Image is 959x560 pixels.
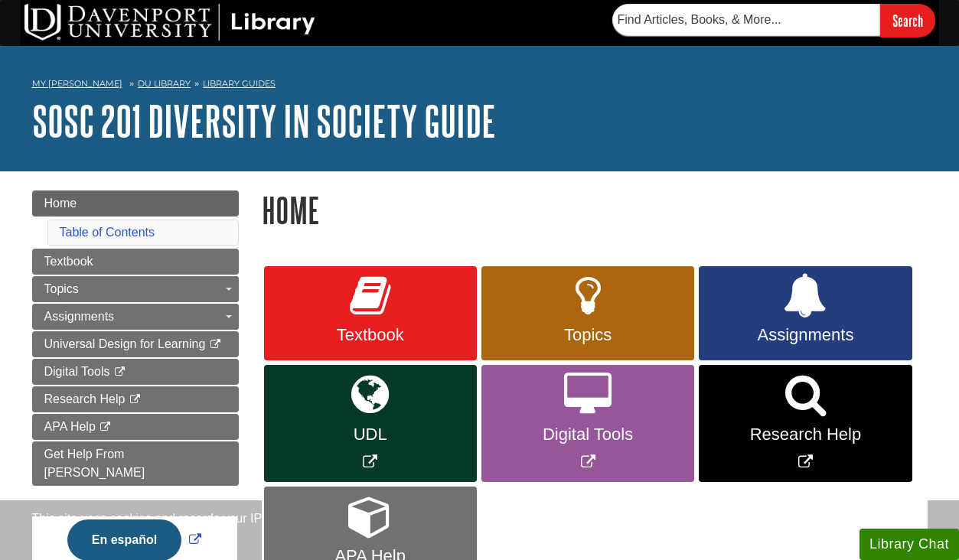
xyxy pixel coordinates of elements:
nav: breadcrumb [32,73,928,98]
i: This link opens in a new window [209,340,222,350]
a: Link opens in new window [64,533,205,546]
span: UDL [276,425,465,444]
h1: Home [262,190,928,230]
span: Get Help From [PERSON_NAME] [44,448,145,479]
i: This link opens in a new window [129,395,142,405]
a: Textbook [32,249,239,275]
a: Link opens in new window [264,365,477,482]
a: Digital Tools [32,359,239,385]
a: Assignments [699,266,912,361]
span: Textbook [276,325,465,345]
a: Home [32,190,239,217]
img: DU Library [24,4,315,41]
span: Research Help [710,425,900,444]
span: Research Help [44,392,126,405]
span: Topics [44,282,79,295]
a: Topics [481,266,694,361]
button: Library Chat [860,529,959,560]
span: Digital Tools [44,365,110,378]
input: Search [880,4,935,37]
a: DU Library [138,78,191,89]
form: Searches DU Library's articles, books, and more [612,4,935,37]
a: SOSC 201 Diversity in Society Guide [32,97,496,145]
a: Topics [32,276,239,302]
span: Assignments [44,310,115,323]
span: Home [44,197,77,210]
i: This link opens in a new window [113,367,126,377]
a: Universal Design for Learning [32,331,239,357]
i: This link opens in a new window [99,422,112,432]
span: Assignments [710,325,900,345]
span: Topics [493,325,683,345]
a: Research Help [32,386,239,412]
span: Universal Design for Learning [44,337,206,350]
a: Assignments [32,304,239,330]
a: Table of Contents [60,226,155,239]
span: Digital Tools [493,425,683,444]
a: My [PERSON_NAME] [32,77,122,90]
a: Link opens in new window [699,365,912,482]
a: APA Help [32,414,239,440]
input: Find Articles, Books, & More... [612,4,880,36]
span: APA Help [44,420,96,433]
a: Link opens in new window [481,365,694,482]
span: Textbook [44,255,93,268]
a: Get Help From [PERSON_NAME] [32,441,239,486]
a: Textbook [264,266,477,361]
a: Library Guides [203,78,276,89]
